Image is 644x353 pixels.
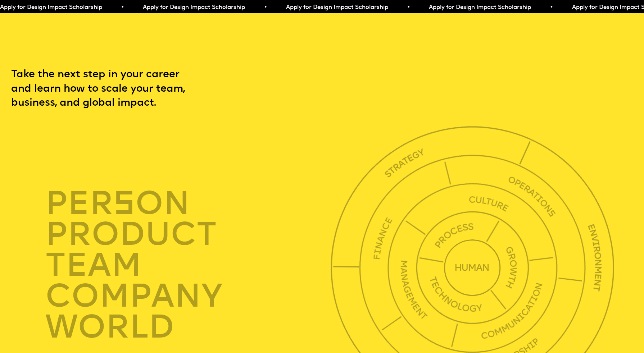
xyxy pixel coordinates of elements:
[550,5,553,10] span: •
[45,312,335,343] div: world
[45,250,335,281] div: TEAM
[264,5,267,10] span: •
[45,188,335,219] div: per on
[407,5,410,10] span: •
[113,189,135,222] span: s
[11,68,211,110] p: Take the next step in your career and learn how to scale your team, business, and global impact.
[45,219,335,250] div: product
[121,5,124,10] span: •
[45,281,335,312] div: company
